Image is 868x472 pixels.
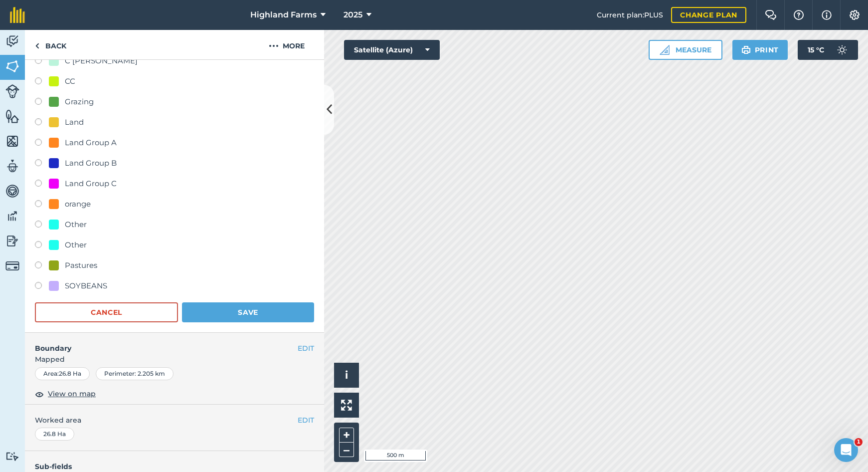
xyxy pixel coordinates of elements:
div: Area : 26.8 Ha [35,367,90,380]
img: Four arrows, one pointing top left, one top right, one bottom right and the last bottom left [341,400,352,411]
button: i [334,363,359,388]
img: svg+xml;base64,PHN2ZyB4bWxucz0iaHR0cDovL3d3dy53My5vcmcvMjAwMC9zdmciIHdpZHRoPSIyMCIgaGVpZ2h0PSIyNC... [269,40,279,52]
div: Other [65,239,87,251]
img: svg+xml;base64,PHN2ZyB4bWxucz0iaHR0cDovL3d3dy53My5vcmcvMjAwMC9zdmciIHdpZHRoPSI1NiIgaGVpZ2h0PSI2MC... [5,59,19,74]
img: svg+xml;base64,PD94bWwgdmVyc2lvbj0iMS4wIiBlbmNvZGluZz0idXRmLTgiPz4KPCEtLSBHZW5lcmF0b3I6IEFkb2JlIE... [5,452,19,461]
span: 2025 [344,9,362,21]
div: 26.8 Ha [35,428,74,441]
img: svg+xml;base64,PD94bWwgdmVyc2lvbj0iMS4wIiBlbmNvZGluZz0idXRmLTgiPz4KPCEtLSBHZW5lcmF0b3I6IEFkb2JlIE... [5,84,19,98]
button: 15 °C [798,40,858,60]
img: svg+xml;base64,PD94bWwgdmVyc2lvbj0iMS4wIiBlbmNvZGluZz0idXRmLTgiPz4KPCEtLSBHZW5lcmF0b3I6IEFkb2JlIE... [832,40,852,60]
img: A cog icon [849,10,861,20]
div: SOYBEANS [65,280,107,292]
span: Mapped [25,354,324,365]
img: svg+xml;base64,PD94bWwgdmVyc2lvbj0iMS4wIiBlbmNvZGluZz0idXRmLTgiPz4KPCEtLSBHZW5lcmF0b3I6IEFkb2JlIE... [5,184,19,199]
img: fieldmargin Logo [10,7,25,23]
span: Worked area [35,415,314,426]
img: svg+xml;base64,PHN2ZyB4bWxucz0iaHR0cDovL3d3dy53My5vcmcvMjAwMC9zdmciIHdpZHRoPSI1NiIgaGVpZ2h0PSI2MC... [5,109,19,124]
img: A question mark icon [793,10,805,20]
span: View on map [48,388,96,399]
button: View on map [35,388,96,400]
img: svg+xml;base64,PHN2ZyB4bWxucz0iaHR0cDovL3d3dy53My5vcmcvMjAwMC9zdmciIHdpZHRoPSIxOCIgaGVpZ2h0PSIyNC... [35,388,44,400]
iframe: Intercom live chat [834,438,858,462]
button: – [339,443,354,457]
button: Print [732,40,788,60]
span: i [345,369,348,381]
a: Change plan [671,7,746,23]
div: Other [65,219,87,231]
div: Land [65,116,84,128]
div: Perimeter : 2.205 km [96,367,174,380]
button: More [249,30,324,59]
img: svg+xml;base64,PHN2ZyB4bWxucz0iaHR0cDovL3d3dy53My5vcmcvMjAwMC9zdmciIHdpZHRoPSIxNyIgaGVpZ2h0PSIxNy... [822,9,832,21]
button: Cancel [35,302,178,322]
a: Back [25,30,76,59]
div: Grazing [65,96,94,108]
div: Land Group B [65,157,117,169]
div: Land Group A [65,137,117,149]
span: Current plan : PLUS [597,9,663,20]
button: EDIT [298,415,314,426]
img: svg+xml;base64,PHN2ZyB4bWxucz0iaHR0cDovL3d3dy53My5vcmcvMjAwMC9zdmciIHdpZHRoPSI5IiBoZWlnaHQ9IjI0Ii... [35,40,39,52]
button: Satellite (Azure) [344,40,440,60]
div: CC [65,75,75,87]
button: + [339,428,354,443]
img: svg+xml;base64,PHN2ZyB4bWxucz0iaHR0cDovL3d3dy53My5vcmcvMjAwMC9zdmciIHdpZHRoPSIxOSIgaGVpZ2h0PSIyNC... [741,44,751,56]
button: Measure [649,40,722,60]
div: Pastures [65,259,97,271]
img: Ruler icon [660,45,670,55]
span: Highland Farms [250,9,317,21]
button: Save [182,302,314,322]
img: svg+xml;base64,PD94bWwgdmVyc2lvbj0iMS4wIiBlbmNvZGluZz0idXRmLTgiPz4KPCEtLSBHZW5lcmF0b3I6IEFkb2JlIE... [5,34,19,49]
img: Two speech bubbles overlapping with the left bubble in the forefront [765,10,777,20]
img: svg+xml;base64,PD94bWwgdmVyc2lvbj0iMS4wIiBlbmNvZGluZz0idXRmLTgiPz4KPCEtLSBHZW5lcmF0b3I6IEFkb2JlIE... [5,259,19,273]
button: EDIT [298,343,314,354]
span: 15 ° C [808,40,824,60]
span: 1 [855,438,863,446]
img: svg+xml;base64,PD94bWwgdmVyc2lvbj0iMS4wIiBlbmNvZGluZz0idXRmLTgiPz4KPCEtLSBHZW5lcmF0b3I6IEFkb2JlIE... [5,159,19,174]
img: svg+xml;base64,PD94bWwgdmVyc2lvbj0iMS4wIiBlbmNvZGluZz0idXRmLTgiPz4KPCEtLSBHZW5lcmF0b3I6IEFkb2JlIE... [5,209,19,224]
div: C [PERSON_NAME] [65,55,138,67]
div: Land Group C [65,178,117,190]
h4: Sub-fields [25,461,324,472]
img: svg+xml;base64,PHN2ZyB4bWxucz0iaHR0cDovL3d3dy53My5vcmcvMjAwMC9zdmciIHdpZHRoPSI1NiIgaGVpZ2h0PSI2MC... [5,134,19,149]
h4: Boundary [25,333,298,354]
div: orange [65,198,91,210]
img: svg+xml;base64,PD94bWwgdmVyc2lvbj0iMS4wIiBlbmNvZGluZz0idXRmLTgiPz4KPCEtLSBHZW5lcmF0b3I6IEFkb2JlIE... [5,234,19,248]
